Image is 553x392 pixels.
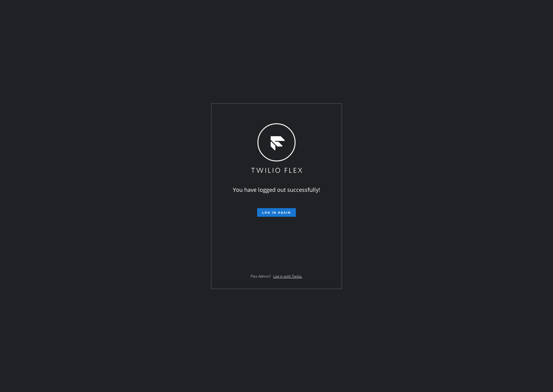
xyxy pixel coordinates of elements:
a: Log in with Twilio. [273,274,302,279]
span: Log in again [262,210,291,215]
span: You have logged out successfully! [233,186,320,193]
span: Flex Admin? [251,274,271,279]
button: Log in again [257,208,296,217]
